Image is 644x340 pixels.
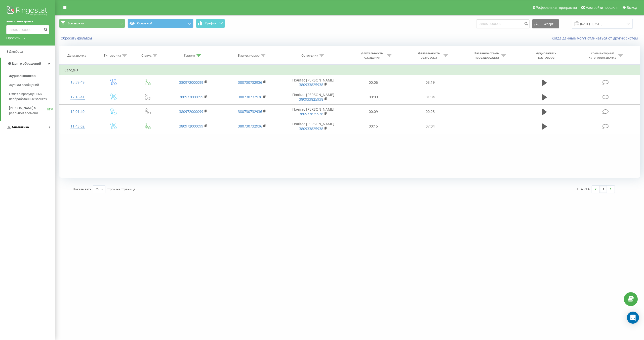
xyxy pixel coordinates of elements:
[128,19,193,28] button: Основной
[64,121,91,131] div: 11:43:02
[299,97,323,102] a: 380933825938
[345,104,402,119] td: 00:09
[6,35,20,40] div: Проекты
[1,58,55,70] a: Центр обращений
[205,22,216,25] span: График
[238,95,262,99] a: 380730732936
[64,92,91,102] div: 12:16:41
[67,53,86,58] div: Дата звонка
[627,312,639,324] div: Open Intercom Messenger
[141,53,151,58] div: Статус
[627,6,637,10] span: Выход
[532,19,559,28] button: Экспорт
[577,186,589,191] div: 1 - 4 из 4
[299,111,323,116] a: 380933825938
[402,75,458,90] td: 03:19
[473,51,500,60] div: Название схемы переадресации
[184,53,195,58] div: Клиент
[179,95,203,99] a: 380972000099
[6,25,49,34] input: Поиск по номеру
[67,21,84,25] span: Все звонки
[179,124,203,129] a: 380972000099
[9,106,47,116] span: [PERSON_NAME] в реальном времени
[238,80,262,85] a: 380730732936
[73,187,92,191] span: Показывать
[476,19,530,28] input: Поиск по номеру
[345,75,402,90] td: 00:06
[588,51,617,60] div: Комментарий/категория звонка
[9,80,55,90] a: Журнал сообщений
[64,107,91,117] div: 12:01:40
[95,187,99,192] div: 25
[179,109,203,114] a: 380972000099
[299,82,323,87] a: 380933825938
[59,19,125,28] button: Все звонки
[402,104,458,119] td: 00:28
[9,73,35,78] span: Журнал звонков
[64,77,91,87] div: 15:39:49
[59,36,94,40] button: Сбросить фильтры
[9,90,55,104] a: Отчет о пропущенных необработанных звонках
[586,6,618,10] span: Настройки профиля
[599,186,607,193] a: 1
[6,5,49,18] img: Ringostat logo
[359,51,386,60] div: Длительность ожидания
[345,119,402,134] td: 00:15
[281,90,345,104] td: Полігас [PERSON_NAME]
[238,109,262,114] a: 380730732936
[301,53,318,58] div: Сотрудник
[238,124,262,129] a: 380730732936
[281,75,345,90] td: Полігас [PERSON_NAME]
[552,36,640,40] a: Когда данные могут отличаться от других систем
[9,71,55,80] a: Журнал звонков
[281,104,345,119] td: Полігас [PERSON_NAME]
[238,53,260,58] div: Бизнес номер
[9,92,53,102] span: Отчет о пропущенных необработанных звонках
[9,82,39,88] span: Журнал сообщений
[345,90,402,104] td: 00:09
[530,51,563,60] div: Аудиозапись разговора
[415,51,442,60] div: Длительность разговора
[281,119,345,134] td: Полігас [PERSON_NAME]
[402,90,458,104] td: 01:34
[107,187,135,191] span: строк на странице
[6,19,49,24] a: americanexspress....
[402,119,458,134] td: 07:04
[299,126,323,131] a: 380933825938
[536,6,577,10] span: Реферальная программа
[12,125,29,129] span: Аналитика
[9,104,55,118] a: [PERSON_NAME] в реальном времениNEW
[12,62,41,65] span: Центр обращений
[179,80,203,85] a: 380972000099
[9,50,23,53] span: Дашборд
[104,53,121,58] div: Тип звонка
[196,19,225,28] button: График
[59,65,640,75] td: Сегодня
